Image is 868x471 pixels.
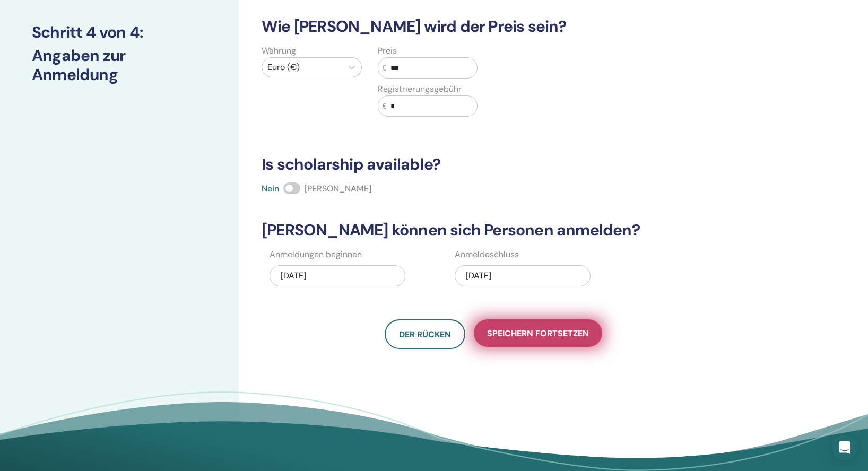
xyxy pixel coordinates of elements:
[262,183,279,194] span: Nein
[474,319,602,347] button: Speichern fortsetzen
[270,265,405,286] div: [DATE]
[378,45,397,57] label: Preis
[32,46,207,84] h3: Angaben zur Anmeldung
[383,63,387,74] span: €
[305,183,371,194] span: [PERSON_NAME]
[385,319,465,349] button: Der Rücken
[455,248,519,261] label: Anmeldeschluss
[832,435,857,460] div: Open Intercom Messenger
[487,328,589,339] span: Speichern fortsetzen
[255,221,732,240] h3: [PERSON_NAME] können sich Personen anmelden?
[455,265,591,286] div: [DATE]
[399,329,451,340] span: Der Rücken
[378,83,462,95] label: Registrierungsgebühr
[262,45,296,57] label: Währung
[255,155,732,174] h3: Is scholarship available?
[383,101,387,112] span: €
[32,23,207,42] h3: Schritt 4 von 4 :
[255,17,732,36] h3: Wie [PERSON_NAME] wird der Preis sein?
[270,248,362,261] label: Anmeldungen beginnen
